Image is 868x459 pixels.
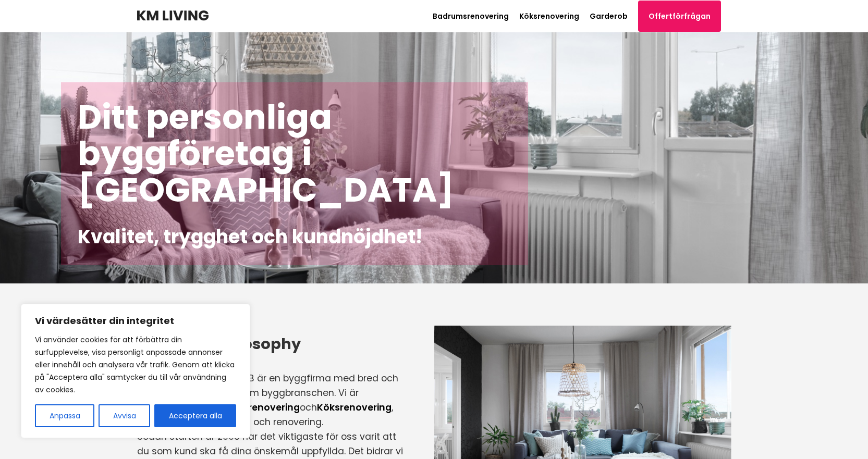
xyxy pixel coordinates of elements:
[317,401,392,414] a: Köksrenovering
[638,1,721,32] a: Offertförfrågan
[154,404,236,427] button: Acceptera alla
[78,225,512,249] h2: Kvalitet, trygghet och kundnöjdhet!
[137,333,408,354] h3: KM Living Philosophy
[137,10,209,21] img: KM Living
[78,99,512,208] h1: Ditt personliga byggföretag i [GEOGRAPHIC_DATA]
[35,315,236,327] p: Vi värdesätter din integritet
[99,404,150,427] button: Avvisa
[35,404,94,427] button: Anpassa
[137,371,408,429] p: KM Living Construction AB är en byggfirma med bred och mångårig erfarenhet inom byggbranschen. Vi...
[519,11,579,21] a: Köksrenovering
[35,333,236,396] p: Vi använder cookies för att förbättra din surfupplevelse, visa personligt anpassade annonser elle...
[433,11,509,21] a: Badrumsrenovering
[590,11,628,21] a: Garderob
[204,401,300,414] a: badrumsrenovering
